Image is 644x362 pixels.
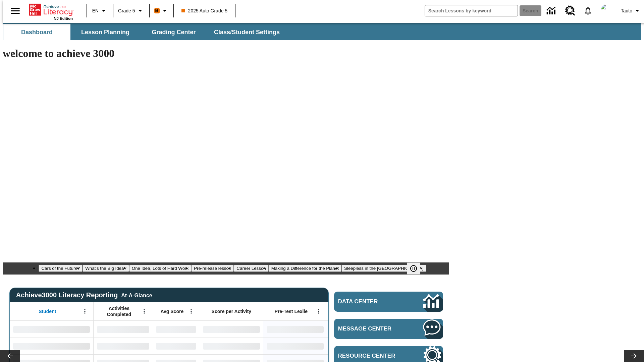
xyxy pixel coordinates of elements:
[140,24,207,40] button: Grading Center
[543,2,561,20] a: Data Center
[153,321,200,338] div: No Data,
[115,5,147,17] button: Grade: Grade 5, Select a grade
[579,2,597,19] a: Notifications
[341,265,426,272] button: Slide 7 Sleepless in the Animal Kingdom
[152,5,171,17] button: Boost Class color is orange. Change class color
[407,262,427,275] div: Pause
[561,2,579,20] a: Resource Center, Will open in new tab
[118,7,135,14] span: Grade 5
[407,262,420,275] button: Pause
[155,6,159,15] span: B
[209,24,285,40] button: Class/Student Settings
[81,28,129,36] span: Lesson Planning
[153,338,200,354] div: No Data,
[21,28,53,36] span: Dashboard
[212,308,252,314] span: Score per Activity
[275,308,308,314] span: Pre-Test Lexile
[54,16,73,20] span: NJ Edition
[234,265,268,272] button: Slide 5 Career Lesson
[129,265,191,272] button: Slide 3 One Idea, Lots of Hard Work
[152,28,196,36] span: Grading Center
[624,350,644,362] button: Lesson carousel, Next
[3,47,449,60] h1: welcome to achieve 3000
[97,305,141,317] span: Activities Completed
[3,24,286,40] div: SubNavbar
[160,308,183,314] span: Avg Score
[89,5,111,17] button: Language: EN, Select a language
[92,7,99,14] span: EN
[3,23,641,40] div: SubNavbar
[80,306,90,316] button: Open Menu
[601,4,614,17] img: avatar image
[29,2,73,20] div: Home
[94,338,153,354] div: No Data,
[83,265,129,272] button: Slide 2 What's the Big Idea?
[181,7,228,14] span: 2025 Auto Grade 5
[29,3,73,16] a: Home
[121,291,152,299] div: At-A-Glance
[39,308,56,314] span: Student
[269,265,341,272] button: Slide 6 Making a Difference for the Planet
[39,265,83,272] button: Slide 1 Cars of the Future?
[16,291,152,299] span: Achieve3000 Literacy Reporting
[338,325,403,332] span: Message Center
[314,306,324,316] button: Open Menu
[139,306,149,316] button: Open Menu
[334,319,443,339] a: Message Center
[618,5,644,17] button: Profile/Settings
[5,1,25,21] button: Open side menu
[94,321,153,338] div: No Data,
[597,2,618,19] button: Select a new avatar
[334,292,443,312] a: Data Center
[186,306,196,316] button: Open Menu
[214,28,280,36] span: Class/Student Settings
[191,265,234,272] button: Slide 4 Pre-release lesson
[425,5,518,16] input: search field
[338,353,403,359] span: Resource Center
[3,24,70,40] button: Dashboard
[72,24,139,40] button: Lesson Planning
[621,7,632,14] span: Tauto
[338,298,401,305] span: Data Center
